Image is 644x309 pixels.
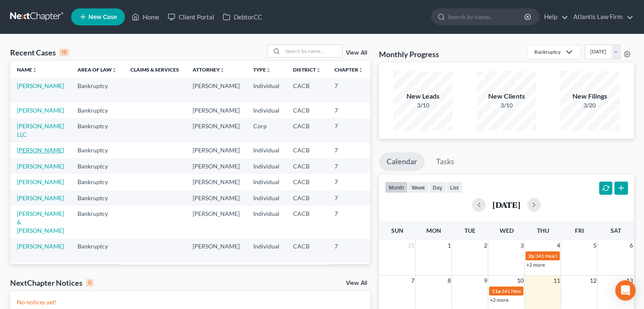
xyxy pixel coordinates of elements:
[477,91,536,101] div: New Clients
[560,101,619,110] div: 3/20
[464,227,475,234] span: Tue
[379,49,439,59] h3: Monthly Progress
[17,122,64,138] a: [PERSON_NAME] LLC
[410,276,415,286] span: 7
[71,174,124,190] td: Bankruptcy
[385,182,408,193] button: month
[426,227,441,234] span: Mon
[448,9,525,25] input: Search by name...
[246,263,286,287] td: Individual
[560,91,619,101] div: New Filings
[540,9,568,25] a: Help
[391,227,403,234] span: Sun
[429,182,446,193] button: day
[246,78,286,102] td: Individual
[283,45,342,57] input: Search by name...
[10,278,94,288] div: NextChapter Notices
[86,279,94,287] div: 0
[615,280,636,301] div: Open Intercom Messenger
[17,298,364,306] p: No notices yet!
[393,91,453,101] div: New Leads
[492,288,500,294] span: 11a
[246,143,286,158] td: Individual
[328,174,370,190] td: 7
[77,66,117,73] a: Area of Lawunfold_more
[112,68,117,73] i: unfold_more
[528,253,534,259] span: 2p
[334,66,363,73] a: Chapterunfold_more
[556,240,561,251] span: 4
[17,146,64,154] a: [PERSON_NAME]
[489,297,508,303] a: +2 more
[186,206,246,238] td: [PERSON_NAME]
[286,78,328,102] td: CACB
[610,227,621,234] span: Sat
[286,206,328,238] td: CACB
[492,200,520,209] h2: [DATE]
[71,206,124,238] td: Bankruptcy
[71,239,124,263] td: Bankruptcy
[408,182,429,193] button: week
[328,118,370,142] td: 7
[393,101,453,110] div: 3/10
[71,118,124,142] td: Bankruptcy
[266,68,271,73] i: unfold_more
[286,102,328,118] td: CACB
[88,14,117,20] span: New Case
[286,158,328,174] td: CACB
[17,66,37,73] a: Nameunfold_more
[186,118,246,142] td: [PERSON_NAME]
[328,263,370,287] td: 7
[536,227,549,234] span: Thu
[370,118,411,142] td: 6:25-bk-13391-SY
[186,143,246,158] td: [PERSON_NAME]
[346,50,367,56] a: View All
[328,78,370,102] td: 7
[124,61,186,78] th: Claims & Services
[246,102,286,118] td: Individual
[286,263,328,287] td: CACB
[71,263,124,287] td: Bankruptcy
[592,240,597,251] span: 5
[17,194,64,201] a: [PERSON_NAME]
[186,158,246,174] td: [PERSON_NAME]
[286,239,328,263] td: CACB
[499,227,513,234] span: Wed
[328,102,370,118] td: 7
[253,66,271,73] a: Typeunfold_more
[428,152,462,171] a: Tasks
[127,9,163,25] a: Home
[328,190,370,206] td: 7
[406,240,415,251] span: 31
[370,206,411,238] td: 6:25-bk-16360-SY
[246,118,286,142] td: Corp
[526,262,544,268] a: +2 more
[17,210,64,234] a: [PERSON_NAME] & [PERSON_NAME]
[446,182,462,193] button: list
[10,47,69,58] div: Recent Cases
[186,174,246,190] td: [PERSON_NAME]
[17,107,64,114] a: [PERSON_NAME]
[629,240,634,251] span: 6
[379,152,425,171] a: Calendar
[483,240,488,251] span: 2
[17,178,64,185] a: [PERSON_NAME]
[32,68,37,73] i: unfold_more
[293,66,321,73] a: Districtunfold_more
[316,68,321,73] i: unfold_more
[370,78,411,102] td: 2:25-bk-18005-BB
[516,276,524,286] span: 10
[246,158,286,174] td: Individual
[186,102,246,118] td: [PERSON_NAME]
[59,49,69,56] div: 15
[625,276,634,286] span: 13
[286,190,328,206] td: CACB
[220,68,225,73] i: unfold_more
[446,240,451,251] span: 1
[71,78,124,102] td: Bankruptcy
[286,118,328,142] td: CACB
[246,239,286,263] td: Individual
[346,280,367,286] a: View All
[535,253,611,259] span: 341 Hearing for [PERSON_NAME]
[193,66,225,73] a: Attorneyunfold_more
